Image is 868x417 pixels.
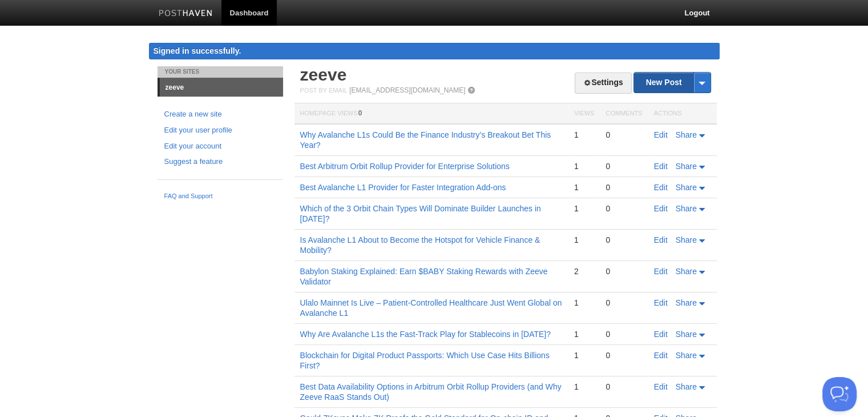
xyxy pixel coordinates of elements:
div: 1 [574,130,594,140]
div: 1 [574,235,594,245]
a: Edit [654,330,668,339]
div: 0 [605,203,642,214]
div: 1 [574,203,594,214]
a: Why Avalanche L1s Could Be the Finance Industry’s Breakout Bet This Year? [300,130,551,150]
span: Post by Email [300,87,348,94]
span: Share [676,330,697,339]
iframe: Help Scout Beacon - Open [822,377,857,411]
div: 1 [574,329,594,339]
div: 0 [605,130,642,140]
div: 0 [605,182,642,193]
a: Edit your account [164,141,276,153]
div: 1 [574,350,594,360]
a: Edit [654,130,668,139]
span: Share [676,204,697,213]
div: 0 [605,382,642,392]
div: 0 [605,298,642,308]
a: Blockchain for Digital Product Passports: Which Use Case Hits Billions First? [300,351,550,370]
a: Edit [654,204,668,213]
div: 0 [605,350,642,360]
a: Babylon Staking Explained: Earn $BABY Staking Rewards with Zeeve Validator [300,267,548,286]
div: 0 [605,161,642,171]
span: Share [676,130,697,139]
a: Which of the 3 Orbit Chain Types Will Dominate Builder Launches in [DATE]? [300,204,541,223]
a: Suggest a feature [164,156,276,168]
div: 1 [574,182,594,193]
a: Ulalo Mainnet Is Live – Patient-Controlled Healthcare Just Went Global on Avalanche L1 [300,298,562,318]
div: 0 [605,235,642,245]
a: zeeve [160,78,283,97]
th: Views [568,103,600,125]
span: 0 [358,109,362,117]
a: [EMAIL_ADDRESS][DOMAIN_NAME] [349,86,465,94]
a: Create a new site [164,109,276,121]
span: Share [676,298,697,307]
a: Edit [654,298,668,307]
a: Edit your user profile [164,125,276,137]
a: Best Arbitrum Orbit Rollup Provider for Enterprise Solutions [300,162,510,171]
th: Actions [648,103,717,125]
a: Best Data Availability Options in Arbitrum Orbit Rollup Providers (and Why Zeeve RaaS Stands Out) [300,382,562,402]
span: Share [676,382,697,391]
a: Settings [575,73,631,94]
div: 1 [574,298,594,308]
a: FAQ and Support [164,191,276,202]
div: 2 [574,266,594,276]
a: Edit [654,162,668,171]
th: Comments [600,103,648,125]
span: Share [676,267,697,276]
a: Edit [654,235,668,244]
a: Is Avalanche L1 About to Become the Hotspot for Vehicle Finance & Mobility? [300,235,540,255]
div: Signed in successfully. [149,43,720,59]
a: Why Are Avalanche L1s the Fast-Track Play for Stablecoins in [DATE]? [300,330,551,339]
span: Share [676,351,697,360]
a: Edit [654,382,668,391]
a: New Post [634,73,710,93]
a: Edit [654,351,668,360]
div: 0 [605,329,642,339]
a: Best Avalanche L1 Provider for Faster Integration Add-ons [300,183,506,192]
span: Share [676,183,697,192]
img: Posthaven-bar [159,10,213,18]
span: Share [676,235,697,244]
div: 0 [605,266,642,276]
a: zeeve [300,65,347,84]
span: Share [676,162,697,171]
th: Homepage Views [294,103,568,125]
div: 1 [574,382,594,392]
a: Edit [654,183,668,192]
div: 1 [574,161,594,171]
li: Your Sites [158,66,283,78]
a: Edit [654,267,668,276]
